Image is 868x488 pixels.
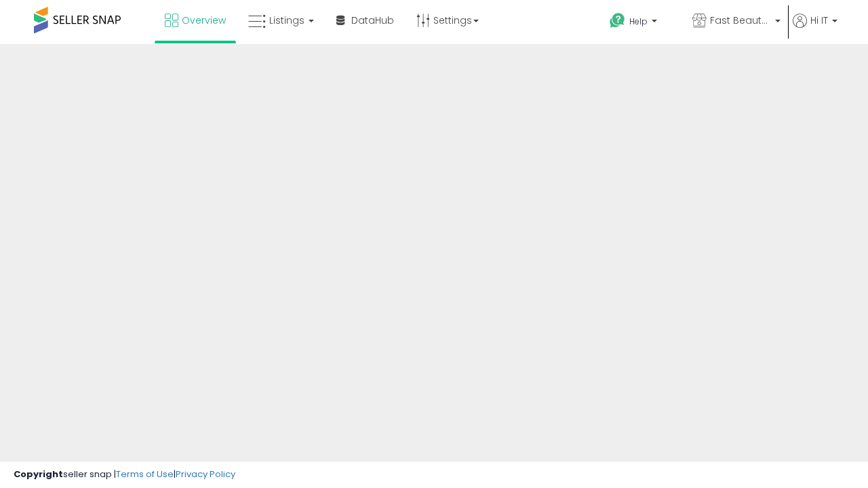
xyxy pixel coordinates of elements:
[351,14,394,27] span: DataHub
[14,468,235,481] div: seller snap | |
[710,14,771,27] span: Fast Beauty ([GEOGRAPHIC_DATA])
[269,14,304,27] span: Listings
[810,14,828,27] span: Hi IT
[793,14,837,44] a: Hi IT
[182,14,226,27] span: Overview
[609,12,626,29] i: Get Help
[599,2,680,44] a: Help
[116,468,174,481] a: Terms of Use
[629,16,648,27] span: Help
[14,468,63,481] strong: Copyright
[176,468,235,481] a: Privacy Policy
